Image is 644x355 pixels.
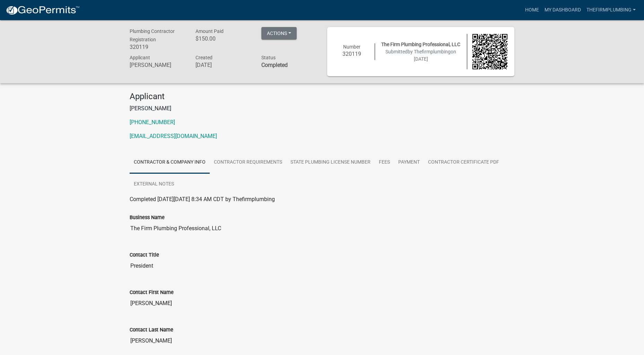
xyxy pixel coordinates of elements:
label: Business Name [130,215,165,220]
h6: 320119 [334,51,369,57]
button: Actions [261,27,297,40]
span: Completed [DATE][DATE] 8:34 AM CDT by Thefirmplumbing [130,196,275,202]
a: [EMAIL_ADDRESS][DOMAIN_NAME] [130,133,217,139]
a: Thefirmplumbing [584,3,638,17]
label: Contact First Name [130,290,174,295]
a: Payment [394,151,424,174]
a: External Notes [130,173,178,196]
a: My Dashboard [542,3,584,17]
h6: 320119 [130,44,185,50]
strong: Completed [261,62,288,68]
a: State Plumbing License Number [286,151,375,174]
span: Plumbing Contractor Registration [130,28,175,42]
span: Number [343,44,360,50]
h6: $150.00 [195,35,251,42]
span: Status [261,55,276,60]
label: Contact Last Name [130,328,173,332]
img: QR code [472,34,508,69]
a: Home [522,3,542,17]
a: Contractor Certificate PDF [424,151,503,174]
a: Fees [375,151,394,174]
span: The Firm Plumbing Professional, LLC [381,42,460,47]
a: Contractor & Company Info [130,151,210,174]
span: Applicant [130,55,150,60]
h4: Applicant [130,92,514,102]
h6: [PERSON_NAME] [130,62,185,68]
span: Created [195,55,212,60]
label: Contact Title [130,253,159,258]
span: Amount Paid [195,28,224,34]
a: [PHONE_NUMBER] [130,119,175,125]
span: by Thefirmplumbing [408,49,451,54]
a: Contractor Requirements [210,151,286,174]
p: [PERSON_NAME] [130,104,514,113]
h6: [DATE] [195,62,251,68]
span: Submitted on [DATE] [385,49,456,62]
